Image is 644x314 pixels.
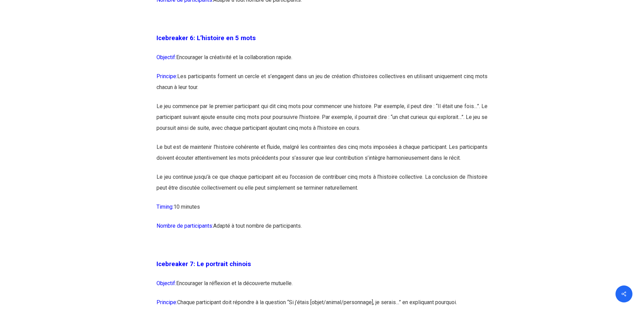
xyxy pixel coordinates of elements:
p: Adapté à tout nombre de participants. [157,221,487,240]
span: Objectif: [157,54,176,60]
p: 10 minutes [157,202,487,221]
p: Encourager la réflexion et la découverte mutuelle. [157,278,487,297]
span: Objectif: [157,280,176,286]
span: Nombre de participants: [157,223,213,229]
p: Le jeu commence par le premier participant qui dit cinq mots pour commencer une histoire. Par exe... [157,101,487,142]
p: Le but est de maintenir l’histoire cohérente et fluide, malgré les contraintes des cinq mots impo... [157,142,487,172]
span: Principe: [157,299,177,306]
span: Principe: [157,73,177,80]
p: Encourager la créativité et la collaboration rapide. [157,52,487,71]
span: Icebreaker 6: L’histoire en 5 mots [157,34,256,42]
span: Icebreaker 7: Le portrait chinois [157,260,251,268]
span: Timing: [157,204,173,210]
p: Le jeu continue jusqu’à ce que chaque participant ait eu l’occasion de contribuer cinq mots à l’h... [157,172,487,202]
p: Les participants forment un cercle et s’engagent dans un jeu de création d’histoires collectives ... [157,71,487,101]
